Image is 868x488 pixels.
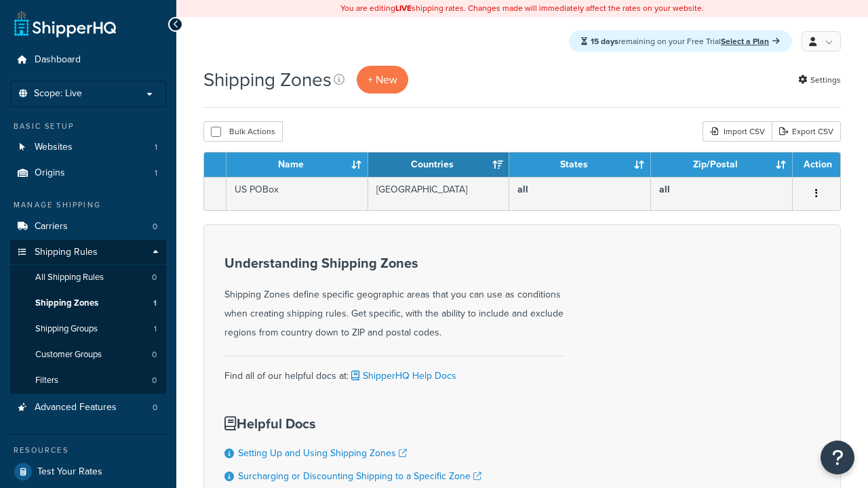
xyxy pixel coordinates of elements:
a: Dashboard [10,47,166,73]
div: Resources [10,445,166,456]
h3: Understanding Shipping Zones [224,256,564,270]
b: all [517,182,528,197]
th: Zip/Postal: activate to sort column ascending [651,152,793,177]
span: Shipping Zones [35,298,98,309]
span: Scope: Live [34,88,82,100]
a: Select a Plan [721,35,780,47]
a: Carriers 0 [10,214,166,239]
li: All Shipping Rules [10,265,166,290]
li: Shipping Rules [10,240,166,394]
td: US POBox [226,177,368,210]
span: Carriers [35,221,68,232]
span: 0 [153,221,157,232]
th: States: activate to sort column ascending [509,152,651,177]
span: 0 [153,402,157,413]
a: Filters 0 [10,368,166,393]
li: Websites [10,135,166,160]
a: Surcharging or Discounting Shipping to a Specific Zone [238,469,481,483]
div: Shipping Zones define specific geographic areas that you can use as conditions when creating ship... [224,256,564,342]
h1: Shipping Zones [203,66,332,93]
div: Basic Setup [10,121,166,132]
h3: Helpful Docs [224,416,481,431]
span: All Shipping Rules [35,272,104,283]
span: Customer Groups [35,349,102,361]
div: Manage Shipping [10,199,166,211]
button: Bulk Actions [203,121,283,142]
li: Shipping Zones [10,291,166,316]
a: Shipping Rules [10,240,166,265]
div: remaining on your Free Trial [569,30,792,52]
a: Setting Up and Using Shipping Zones [238,446,407,460]
a: + New [357,66,408,94]
span: 1 [154,323,157,335]
a: All Shipping Rules 0 [10,265,166,290]
span: + New [368,72,397,87]
span: Shipping Groups [35,323,98,335]
span: Dashboard [35,54,81,66]
div: Find all of our helpful docs at: [224,356,564,386]
div: Import CSV [703,121,772,142]
li: Shipping Groups [10,317,166,342]
li: Origins [10,161,166,186]
li: Carriers [10,214,166,239]
span: 1 [155,167,157,179]
span: Filters [35,375,58,386]
a: Advanced Features 0 [10,395,166,420]
span: Test Your Rates [37,466,102,478]
span: 0 [152,349,157,361]
th: Countries: activate to sort column ascending [368,152,510,177]
span: 0 [152,375,157,386]
b: LIVE [395,2,412,14]
th: Action [793,152,840,177]
a: ShipperHQ Help Docs [349,369,456,383]
span: Shipping Rules [35,247,98,258]
span: 1 [153,298,157,309]
strong: 15 days [591,35,618,47]
button: Open Resource Center [821,441,854,474]
a: Export CSV [772,121,841,142]
span: Origins [35,167,65,179]
a: Customer Groups 0 [10,342,166,367]
th: Name: activate to sort column ascending [226,152,368,177]
span: Websites [35,142,73,153]
td: [GEOGRAPHIC_DATA] [368,177,510,210]
a: Origins 1 [10,161,166,186]
b: all [659,182,670,197]
span: 1 [155,142,157,153]
a: Test Your Rates [10,460,166,484]
span: 0 [152,272,157,283]
a: Websites 1 [10,135,166,160]
a: Shipping Groups 1 [10,317,166,342]
a: Shipping Zones 1 [10,291,166,316]
li: Filters [10,368,166,393]
li: Customer Groups [10,342,166,367]
a: ShipperHQ Home [14,10,116,37]
span: Advanced Features [35,402,117,413]
li: Advanced Features [10,395,166,420]
a: Settings [798,70,841,89]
